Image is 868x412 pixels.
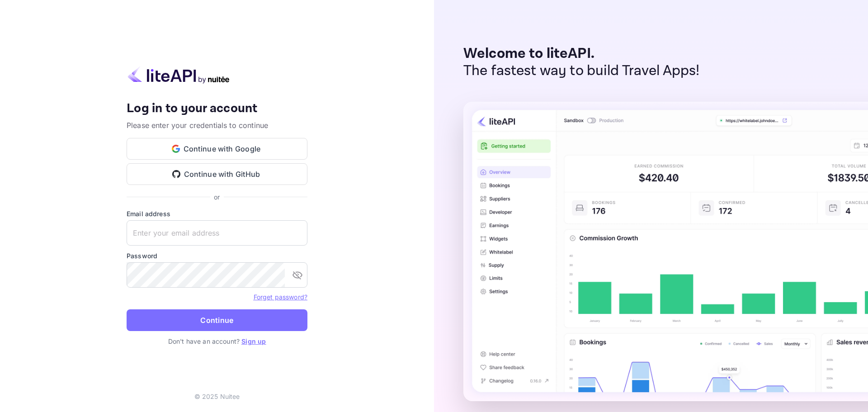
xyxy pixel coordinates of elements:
p: The fastest way to build Travel Apps! [463,62,700,80]
a: Forget password? [254,293,307,301]
p: © 2025 Nuitee [194,392,240,401]
p: or [214,192,220,202]
a: Sign up [241,337,266,345]
input: Enter your email address [127,220,307,246]
p: Please enter your credentials to continue [127,120,307,131]
label: Email address [127,209,307,218]
button: Continue with Google [127,138,307,160]
h4: Log in to your account [127,101,307,117]
p: Welcome to liteAPI. [463,45,700,62]
label: Password [127,251,307,260]
button: Continue [127,309,307,331]
img: liteapi [127,66,231,84]
p: Don't have an account? [127,336,307,346]
button: toggle password visibility [288,266,307,284]
button: Continue with GitHub [127,163,307,185]
a: Forget password? [254,292,307,301]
